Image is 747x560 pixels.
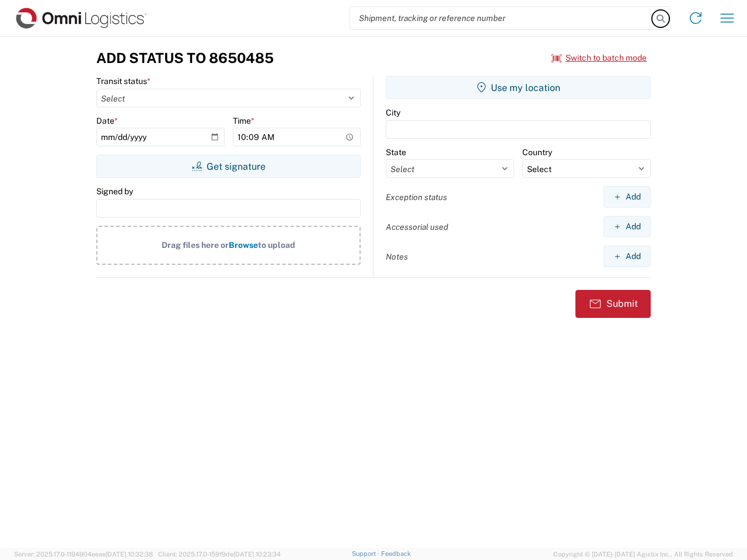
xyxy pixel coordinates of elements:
[96,76,151,86] label: Transit status
[386,147,406,157] label: State
[603,216,651,237] button: Add
[96,116,118,126] label: Date
[381,550,411,557] a: Feedback
[603,186,651,208] button: Add
[96,155,361,178] button: Get signature
[386,76,651,99] button: Use my location
[258,240,295,250] span: to upload
[386,192,447,202] label: Exception status
[229,240,258,250] span: Browse
[522,147,552,157] label: Country
[14,551,153,558] span: Server: 2025.17.0-1194904eeae
[551,48,647,68] button: Switch to batch mode
[106,551,153,558] span: [DATE] 10:32:38
[96,50,274,66] h3: Add Status to 8650485
[96,186,133,197] label: Signed by
[162,240,229,250] span: Drag files here or
[386,107,400,118] label: City
[386,222,448,232] label: Accessorial used
[350,7,652,29] input: Shipment, tracking or reference number
[233,116,254,126] label: Time
[575,290,651,318] button: Submit
[553,549,733,559] span: Copyright © [DATE]-[DATE] Agistix Inc., All Rights Reserved
[386,251,408,262] label: Notes
[233,551,281,558] span: [DATE] 10:23:34
[603,246,651,267] button: Add
[352,550,381,557] a: Support
[158,551,281,558] span: Client: 2025.17.0-159f9de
